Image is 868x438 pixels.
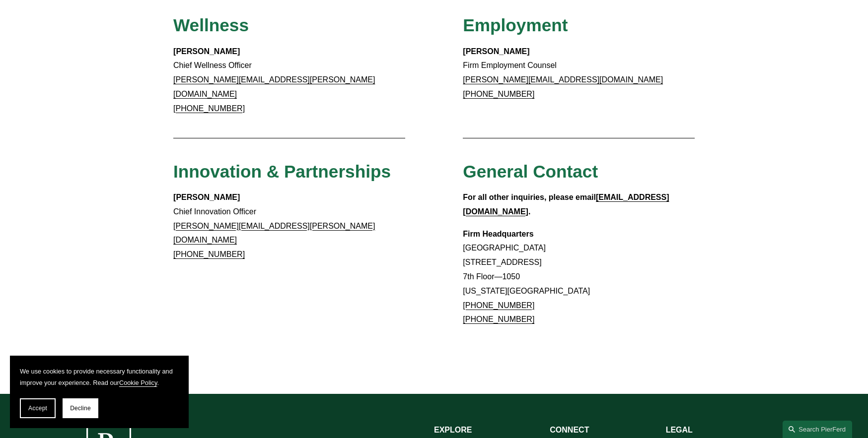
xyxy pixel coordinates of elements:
a: [PERSON_NAME][EMAIL_ADDRESS][PERSON_NAME][DOMAIN_NAME] [173,222,375,245]
span: Innovation & Partnerships [173,162,391,181]
span: Accept [28,405,47,412]
strong: CONNECT [550,426,589,434]
a: [PHONE_NUMBER] [463,301,534,310]
p: Firm Employment Counsel [463,45,695,102]
p: Chief Innovation Officer [173,190,405,262]
strong: For all other inquiries, please email [463,193,596,201]
p: Chief Wellness Officer [173,45,405,116]
section: Cookie banner [10,356,189,428]
span: Employment [463,15,568,35]
span: Decline [70,405,91,412]
strong: [PERSON_NAME] [463,47,529,56]
span: Wellness [173,15,249,35]
p: [GEOGRAPHIC_DATA] [STREET_ADDRESS] 7th Floor—1050 [US_STATE][GEOGRAPHIC_DATA] [463,227,695,327]
strong: EXPLORE [434,426,472,434]
button: Accept [20,398,56,418]
a: [EMAIL_ADDRESS][DOMAIN_NAME] [463,193,669,216]
a: [PHONE_NUMBER] [173,104,245,113]
strong: [PERSON_NAME] [173,47,240,56]
strong: [PERSON_NAME] [173,193,240,201]
p: We use cookies to provide necessary functionality and improve your experience. Read our . [20,366,179,388]
strong: LEGAL [666,426,693,434]
span: General Contact [463,162,598,181]
strong: Firm Headquarters [463,230,533,238]
a: Cookie Policy [119,379,157,386]
a: [PHONE_NUMBER] [173,250,245,258]
a: [PHONE_NUMBER] [463,315,534,323]
a: [PHONE_NUMBER] [463,90,534,98]
strong: . [528,207,530,216]
a: Search this site [783,421,852,438]
button: Decline [63,398,98,418]
a: [PERSON_NAME][EMAIL_ADDRESS][DOMAIN_NAME] [463,75,663,84]
a: [PERSON_NAME][EMAIL_ADDRESS][PERSON_NAME][DOMAIN_NAME] [173,75,375,98]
